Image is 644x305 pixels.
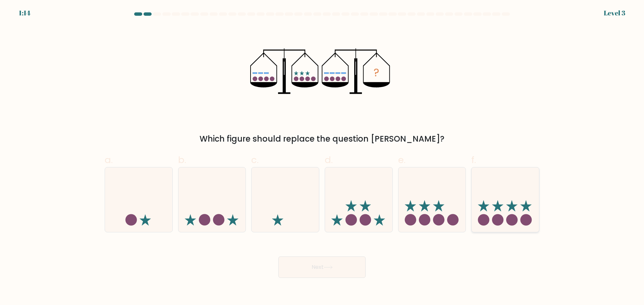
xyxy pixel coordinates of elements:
[604,8,625,18] div: Level 3
[105,153,113,166] span: a.
[471,153,476,166] span: f.
[374,65,380,80] tspan: ?
[325,153,333,166] span: d.
[178,153,186,166] span: b.
[109,133,535,145] div: Which figure should replace the question [PERSON_NAME]?
[278,256,366,278] button: Next
[19,8,31,18] div: 1:14
[251,153,259,166] span: c.
[398,153,406,166] span: e.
